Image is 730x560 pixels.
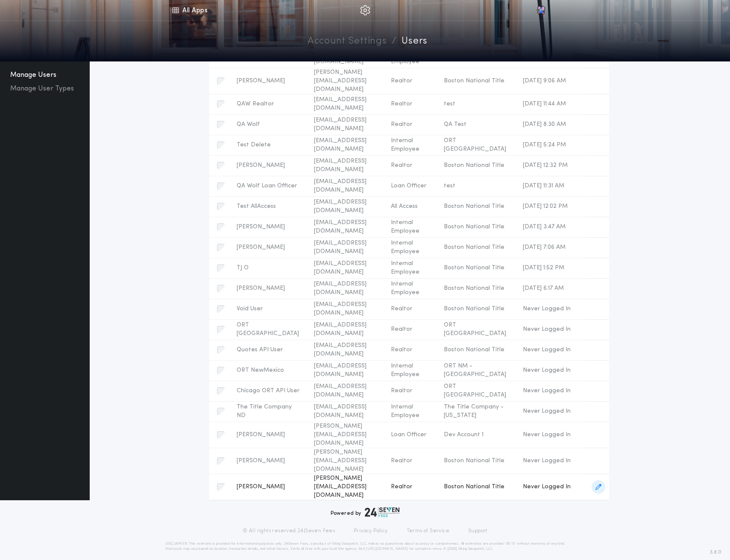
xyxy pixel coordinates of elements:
[314,341,377,359] span: [EMAIL_ADDRESS][DOMAIN_NAME]
[523,141,578,149] span: [DATE] 5:24 PM
[237,141,301,149] span: Test Delete
[444,284,510,293] span: Boston National Title
[314,422,377,448] span: [PERSON_NAME][EMAIL_ADDRESS][DOMAIN_NAME]
[391,239,430,256] span: Internal Employee
[391,137,430,154] span: Internal Employee
[523,387,578,395] span: Never Logged In
[237,202,301,211] span: Test AllAccess
[444,120,510,129] span: QA Test
[391,182,430,190] span: Loan Officer
[391,346,430,354] span: Realtor
[314,260,377,277] span: [EMAIL_ADDRESS][DOMAIN_NAME]
[237,223,301,231] span: [PERSON_NAME]
[7,82,77,96] button: Manage User Types
[402,34,428,49] a: users
[314,219,377,236] span: [EMAIL_ADDRESS][DOMAIN_NAME]
[444,100,510,108] span: test
[237,366,301,375] span: ORT NewMexico
[391,431,430,439] span: Loan Officer
[237,346,301,354] span: Quotes API User
[366,547,408,551] a: [URL][DOMAIN_NAME]
[243,528,335,534] p: © All rights reserved. 24|Seven Fees
[391,362,430,379] span: Internal Employee
[237,431,301,439] span: [PERSON_NAME]
[314,403,377,420] span: [EMAIL_ADDRESS][DOMAIN_NAME]
[444,243,510,252] span: Boston National Title
[314,96,377,113] span: [EMAIL_ADDRESS][DOMAIN_NAME]
[523,243,578,252] span: [DATE] 7:06 AM
[523,431,578,439] span: Never Logged In
[314,382,377,400] span: [EMAIL_ADDRESS][DOMAIN_NAME]
[7,68,60,82] button: Manage Users
[391,100,430,108] span: Realtor
[392,34,396,49] p: /
[523,223,578,231] span: [DATE] 3:47 AM
[444,362,510,379] span: ORT NM - [GEOGRAPHIC_DATA]
[710,548,721,556] span: 3.8.0
[391,483,430,491] span: Realtor
[391,305,430,313] span: Realtor
[391,280,430,297] span: Internal Employee
[237,305,301,313] span: Void User
[523,120,578,129] span: [DATE] 8:30 AM
[444,182,510,190] span: test
[523,77,578,85] span: [DATE] 9:06 AM
[391,120,430,129] span: Realtor
[314,321,377,338] span: [EMAIL_ADDRESS][DOMAIN_NAME]
[237,77,301,85] span: [PERSON_NAME]
[444,382,510,400] span: ORT [GEOGRAPHIC_DATA]
[444,321,510,338] span: ORT [GEOGRAPHIC_DATA]
[444,137,510,154] span: ORT [GEOGRAPHIC_DATA]
[237,403,301,420] span: The Title Company ND
[314,448,377,474] span: [PERSON_NAME][EMAIL_ADDRESS][DOMAIN_NAME]
[237,284,301,293] span: [PERSON_NAME]
[237,457,301,465] span: [PERSON_NAME]
[314,362,377,379] span: [EMAIL_ADDRESS][DOMAIN_NAME]
[314,116,377,133] span: [EMAIL_ADDRESS][DOMAIN_NAME]
[391,161,430,170] span: Realtor
[237,100,301,108] span: QAW Realtor
[444,305,510,313] span: Boston National Title
[314,239,377,256] span: [EMAIL_ADDRESS][DOMAIN_NAME]
[523,366,578,375] span: Never Logged In
[391,260,430,277] span: Internal Employee
[444,483,510,491] span: Boston National Title
[444,77,510,85] span: Boston National Title
[314,68,377,94] span: [PERSON_NAME][EMAIL_ADDRESS][DOMAIN_NAME]
[237,264,301,272] span: TJ O
[314,474,377,500] span: [PERSON_NAME][EMAIL_ADDRESS][DOMAIN_NAME]
[523,284,578,293] span: [DATE] 6:17 AM
[523,483,578,491] span: Never Logged In
[314,157,377,174] span: [EMAIL_ADDRESS][DOMAIN_NAME]
[314,178,377,195] span: [EMAIL_ADDRESS][DOMAIN_NAME]
[523,305,578,313] span: Never Logged In
[237,182,301,190] span: QA Wolf Loan Officer
[537,6,545,15] img: vs-icon
[360,5,370,15] img: img
[523,161,578,170] span: [DATE] 12:32 PM
[444,202,510,211] span: Boston National Title
[391,403,430,420] span: Internal Employee
[314,137,377,154] span: [EMAIL_ADDRESS][DOMAIN_NAME]
[237,161,301,170] span: [PERSON_NAME]
[523,202,578,211] span: [DATE] 12:02 PM
[444,346,510,354] span: Boston National Title
[444,223,510,231] span: Boston National Title
[237,483,301,491] span: [PERSON_NAME]
[237,120,301,129] span: QA Wolf
[365,507,400,517] img: logo
[468,528,487,534] a: Support
[314,280,377,297] span: [EMAIL_ADDRESS][DOMAIN_NAME]
[331,507,400,517] div: Powered by
[391,387,430,395] span: Realtor
[444,264,510,272] span: Boston National Title
[407,528,449,534] a: Terms of Service
[523,182,578,190] span: [DATE] 11:31 AM
[237,243,301,252] span: [PERSON_NAME]
[523,457,578,465] span: Never Logged In
[237,387,301,395] span: Chicago ORT API User
[444,431,510,439] span: Dev Account 1
[444,161,510,170] span: Boston National Title
[391,457,430,465] span: Realtor
[523,264,578,272] span: [DATE] 1:52 PM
